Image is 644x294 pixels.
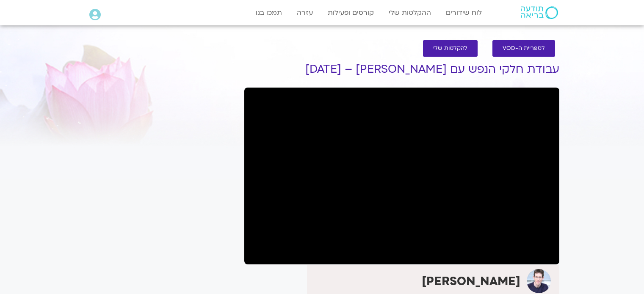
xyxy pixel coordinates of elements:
a: קורסים ופעילות [323,5,378,21]
img: ערן טייכר [527,269,551,293]
a: ההקלטות שלי [384,5,435,21]
a: לוח שידורים [442,5,486,21]
img: תודעה בריאה [521,6,558,19]
h1: עבודת חלקי הנפש עם [PERSON_NAME] – [DATE] [244,63,559,76]
a: להקלטות שלי [423,40,478,57]
span: להקלטות שלי [433,45,467,52]
a: עזרה [293,5,317,21]
strong: [PERSON_NAME] [422,273,520,289]
a: לספריית ה-VOD [492,40,555,57]
a: תמכו בנו [252,5,286,21]
span: לספריית ה-VOD [503,45,545,52]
